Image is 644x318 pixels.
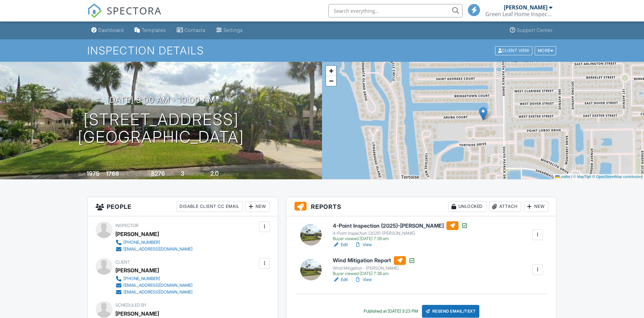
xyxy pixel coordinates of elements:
span: bedrooms [185,172,204,177]
h1: Inspection Details [87,45,557,56]
a: Edit [333,241,348,248]
a: View [355,276,372,283]
a: Dashboard [89,24,126,37]
a: Templates [132,24,169,37]
div: More [535,46,556,55]
a: Edit [333,276,348,283]
a: [EMAIL_ADDRESS][DOMAIN_NAME] [115,282,193,289]
a: Contacts [174,24,208,37]
a: Zoom out [326,76,336,86]
h3: Reports [286,197,556,216]
span: bathrooms [220,172,239,177]
a: [EMAIL_ADDRESS][DOMAIN_NAME] [115,246,193,253]
div: [PERSON_NAME] [115,265,159,275]
a: Wind Mitigation Report Wind Mitigation - [PERSON_NAME] Buyer viewed [DATE] 7:38 am [333,256,415,276]
span: Inspector [115,223,139,228]
span: Lot Size [136,172,150,177]
div: Client View [495,46,532,55]
a: 4-Point Inspection (2025)-[PERSON_NAME] 4-Point Inspection (2025)-[PERSON_NAME] Buyer viewed [DAT... [333,221,468,241]
div: 1768 [106,170,119,177]
div: [PHONE_NUMBER] [123,276,160,281]
a: Client View [494,48,534,53]
span: + [329,66,333,75]
div: 3 [181,170,184,177]
div: Attach [489,201,521,212]
a: View [355,241,372,248]
input: Search everything... [328,4,463,17]
a: Zoom in [326,66,336,76]
div: [PERSON_NAME] [504,4,547,11]
div: 2.0 [210,170,219,177]
a: © OpenStreetMap contributors [592,175,642,179]
div: Disable Client CC Email [176,201,243,212]
div: New [245,201,270,212]
h3: People [88,197,278,216]
a: [PHONE_NUMBER] [115,239,193,246]
a: © MapTiler [573,175,591,179]
span: Built [78,172,86,177]
span: sq. ft. [120,172,129,177]
a: Settings [214,24,246,37]
div: [PERSON_NAME] [115,229,159,239]
img: The Best Home Inspection Software - Spectora [87,3,102,18]
div: Support Center [517,27,553,33]
div: [EMAIL_ADDRESS][DOMAIN_NAME] [123,283,193,288]
div: Templates [142,27,166,33]
div: 4-Point Inspection (2025)-[PERSON_NAME] [333,231,468,236]
div: New [524,201,548,212]
div: 8276 [151,170,165,177]
a: [EMAIL_ADDRESS][DOMAIN_NAME] [115,289,193,296]
div: Green Leaf Home Inspections Inc. [485,11,552,17]
div: Contacts [184,27,206,33]
div: [PHONE_NUMBER] [123,240,160,245]
div: [EMAIL_ADDRESS][DOMAIN_NAME] [123,289,193,295]
span: − [329,77,333,85]
div: Resend Email/Text [422,305,480,318]
h6: Wind Mitigation Report [333,256,415,265]
a: Support Center [507,24,555,37]
span: sq.ft. [166,172,174,177]
div: Dashboard [98,27,124,33]
img: Marker [479,107,487,121]
span: Scheduled By [115,303,147,308]
a: SPECTORA [87,9,162,23]
div: Buyer viewed [DATE] 7:38 am [333,271,415,276]
div: [EMAIL_ADDRESS][DOMAIN_NAME] [123,246,193,252]
h1: [STREET_ADDRESS] [GEOGRAPHIC_DATA] [78,111,244,146]
div: Unlocked [448,201,486,212]
h6: 4-Point Inspection (2025)-[PERSON_NAME] [333,221,468,230]
div: Buyer viewed [DATE] 7:39 am [333,236,468,241]
div: 1975 [87,170,100,177]
span: | [571,175,572,179]
a: [PHONE_NUMBER] [115,275,193,282]
div: Settings [223,27,243,33]
span: Client [115,260,130,265]
div: Published at [DATE] 3:23 PM [364,309,418,314]
h3: [DATE] 9:00 am - 10:00 am [107,95,215,104]
span: SPECTORA [107,3,162,17]
div: Wind Mitigation - [PERSON_NAME] [333,266,415,271]
a: Leaflet [555,175,570,179]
